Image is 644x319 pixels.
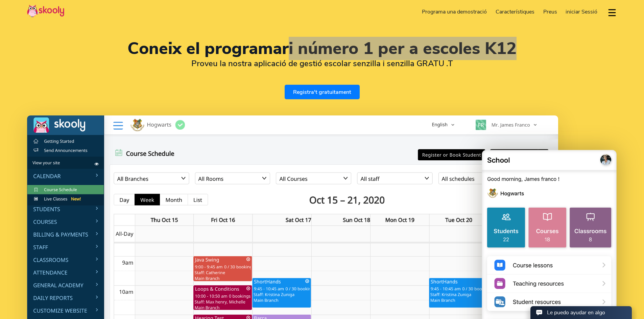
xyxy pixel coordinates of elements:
a: iniciar Sessió [561,6,602,17]
span: iniciar Sessió [566,8,597,16]
a: Característiques [491,6,539,17]
h1: Coneix el programari número 1 per a escoles K12 [27,41,617,57]
a: Programa una demostració [418,6,492,17]
img: Skooly [27,4,64,18]
span: Preus [543,8,557,16]
button: dropdown menu [607,5,617,20]
a: Registra't gratuitament [285,85,360,99]
a: Preus [539,6,562,17]
h2: Proveu la nostra aplicació de gestió escolar senzilla i senzilla GRATU .T [27,58,617,69]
